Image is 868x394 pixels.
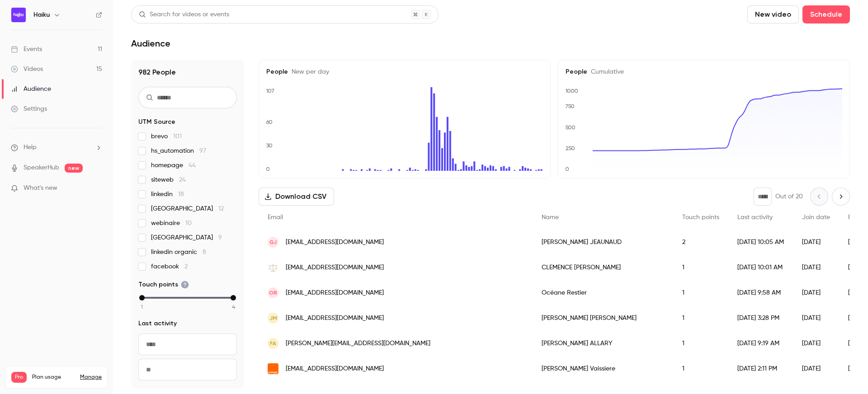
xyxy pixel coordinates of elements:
[11,65,43,74] div: Videos
[65,164,83,173] span: new
[565,88,578,94] text: 1000
[151,132,182,141] span: brevo
[179,177,186,183] span: 24
[266,166,270,172] text: 0
[131,38,170,49] h1: Audience
[673,230,728,255] div: 2
[286,263,384,272] span: [EMAIL_ADDRESS][DOMAIN_NAME]
[587,69,624,75] span: Cumulative
[151,190,184,199] span: linkedin
[533,280,673,305] div: Océane Restier
[138,319,177,328] span: Last activity
[728,230,793,255] div: [DATE] 10:05 AM
[728,305,793,331] div: [DATE] 3:28 PM
[199,148,206,154] span: 97
[832,188,850,206] button: Next page
[151,233,222,242] span: [GEOGRAPHIC_DATA]
[286,288,384,298] span: [EMAIL_ADDRESS][DOMAIN_NAME]
[533,356,673,381] div: [PERSON_NAME] Vaissiere
[189,162,196,169] span: 44
[266,142,273,149] text: 30
[286,364,384,374] span: [EMAIL_ADDRESS][DOMAIN_NAME]
[270,339,276,347] span: FA
[793,230,839,255] div: [DATE]
[802,214,830,220] span: Join date
[793,331,839,356] div: [DATE]
[286,339,430,348] span: [PERSON_NAME][EMAIL_ADDRESS][DOMAIN_NAME]
[11,143,102,152] li: help-dropdown-opener
[203,249,206,255] span: 8
[80,374,102,381] a: Manage
[232,303,235,311] span: 4
[11,104,47,113] div: Settings
[533,255,673,280] div: CLEMENCE [PERSON_NAME]
[565,103,575,109] text: 750
[269,314,277,322] span: JM
[728,280,793,305] div: [DATE] 9:58 AM
[533,331,673,356] div: [PERSON_NAME] ALLARY
[533,230,673,255] div: [PERSON_NAME] JEAUNAUD
[682,214,719,220] span: Touch points
[151,204,224,213] span: [GEOGRAPHIC_DATA]
[728,331,793,356] div: [DATE] 9:19 AM
[728,255,793,280] div: [DATE] 10:01 AM
[775,192,803,201] p: Out of 20
[231,295,236,300] div: max
[151,175,186,184] span: siteweb
[268,262,278,273] img: maubaretavocats.com
[24,143,37,152] span: Help
[793,280,839,305] div: [DATE]
[673,356,728,381] div: 1
[218,206,224,212] span: 12
[138,117,175,127] span: UTM Source
[24,183,57,193] span: What's new
[24,163,59,173] a: SpeakerHub
[565,166,569,172] text: 0
[566,67,842,76] h5: People
[218,235,222,241] span: 9
[139,295,145,300] div: min
[286,238,384,247] span: [EMAIL_ADDRESS][DOMAIN_NAME]
[173,133,182,140] span: 101
[269,289,277,297] span: OR
[673,305,728,331] div: 1
[185,220,192,226] span: 10
[141,303,143,311] span: 1
[259,188,334,206] button: Download CSV
[151,161,196,170] span: homepage
[802,5,850,23] button: Schedule
[747,5,799,23] button: New video
[269,238,277,246] span: GJ
[793,356,839,381] div: [DATE]
[151,248,206,257] span: linkedin organic
[542,214,559,220] span: Name
[178,191,184,197] span: 18
[32,374,75,381] span: Plan usage
[533,305,673,331] div: [PERSON_NAME] [PERSON_NAME]
[266,88,274,94] text: 107
[151,146,206,155] span: hs_automation
[737,214,773,220] span: Last activity
[11,45,42,54] div: Events
[266,67,543,76] h5: People
[138,280,189,289] span: Touch points
[673,280,728,305] div: 1
[565,124,576,131] text: 500
[673,255,728,280] div: 1
[138,67,237,78] h1: 982 People
[139,10,229,19] div: Search for videos or events
[151,219,192,228] span: webinaire
[151,262,188,271] span: facebook
[286,314,384,323] span: [EMAIL_ADDRESS][DOMAIN_NAME]
[793,255,839,280] div: [DATE]
[288,69,329,75] span: New per day
[728,356,793,381] div: [DATE] 2:11 PM
[793,305,839,331] div: [DATE]
[11,372,27,383] span: Pro
[268,214,283,220] span: Email
[566,145,575,151] text: 250
[33,10,50,19] h6: Haiku
[268,363,278,374] img: orange.fr
[11,84,51,94] div: Audience
[184,263,188,270] span: 2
